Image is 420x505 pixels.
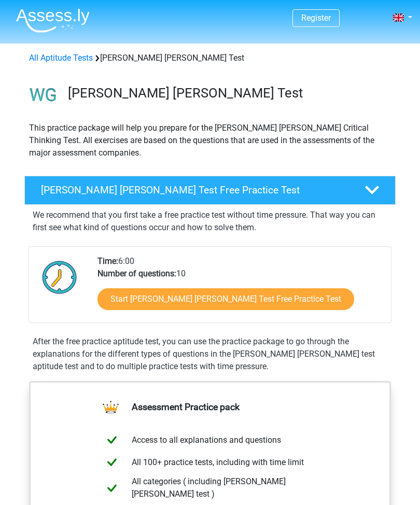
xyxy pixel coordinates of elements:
[25,52,395,64] div: [PERSON_NAME] [PERSON_NAME] Test
[33,209,387,234] p: We recommend that you first take a free practice test without time pressure. That way you can fir...
[301,13,331,23] a: Register
[29,122,391,159] p: This practice package will help you prepare for the [PERSON_NAME] [PERSON_NAME] Critical Thinking...
[25,77,62,114] img: watson glaser test
[97,256,118,266] b: Time:
[29,335,391,373] div: After the free practice aptitude test, you can use the practice package to go through the explana...
[97,288,354,310] a: Start [PERSON_NAME] [PERSON_NAME] Test Free Practice Test
[97,269,176,278] b: Number of questions:
[68,85,388,101] h3: [PERSON_NAME] [PERSON_NAME] Test
[29,53,93,63] a: All Aptitude Tests
[20,176,400,205] a: [PERSON_NAME] [PERSON_NAME] Test Free Practice Test
[16,8,90,33] img: Assessly
[90,255,390,322] div: 6:00 10
[41,184,349,196] h4: [PERSON_NAME] [PERSON_NAME] Test Free Practice Test
[37,255,82,299] img: Clock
